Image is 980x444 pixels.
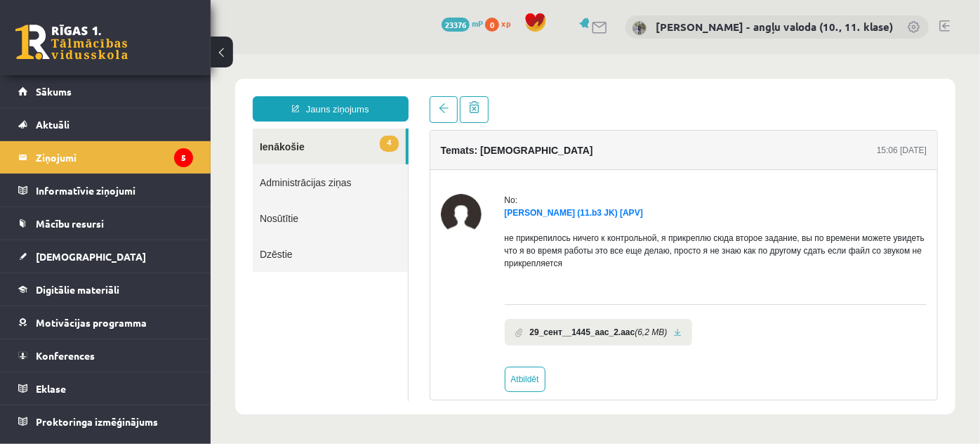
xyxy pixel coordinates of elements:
[36,85,72,98] span: Sākums
[442,18,483,29] a: 23376 mP
[230,140,271,181] img: Polīna Pērkone
[656,20,893,34] a: [PERSON_NAME] - angļu valoda (10., 11. klase)
[15,25,128,60] a: Rīgas 1. Tālmācības vidusskola
[294,178,717,216] p: не прикрепилось ничего к контрольной, я прикреплю сюда второе задание, вы по времени можете увиде...
[36,250,146,263] span: [DEMOGRAPHIC_DATA]
[169,81,187,98] span: 4
[319,272,425,285] b: 29_сент__1445_aac_2.aac
[36,118,69,131] span: Aktuāli
[42,74,195,110] a: 4Ienākošie
[18,372,193,405] a: Eklase
[36,415,158,428] span: Proktoringa izmēģinājums
[18,108,193,141] a: Aktuāli
[18,75,193,107] a: Sākums
[36,349,95,362] span: Konferences
[472,18,483,29] span: mP
[42,182,197,218] a: Dzēstie
[18,405,193,438] a: Proktoringa izmēģinājums
[36,217,104,230] span: Mācību resursi
[18,141,193,174] a: Ziņojumi5
[485,18,499,32] span: 0
[18,306,193,339] a: Motivācijas programma
[36,141,193,174] legend: Ziņojumi
[18,339,193,372] a: Konferences
[36,382,66,395] span: Eklase
[666,90,716,103] div: 15:06 [DATE]
[424,272,456,285] i: (6,2 MB)
[633,21,647,35] img: Alla Bautre - angļu valoda (10., 11. klase)
[294,313,335,338] a: Atbildēt
[294,154,432,164] a: [PERSON_NAME] (11.b3 JK) [APV]
[442,18,470,32] span: 23376
[485,18,517,29] a: 0 xp
[42,42,198,67] a: Jauns ziņojums
[230,91,383,102] h4: Temats: [DEMOGRAPHIC_DATA]
[36,174,193,207] legend: Informatīvie ziņojumi
[36,316,147,329] span: Motivācijas programma
[42,110,197,146] a: Administrācijas ziņas
[18,207,193,240] a: Mācību resursi
[18,273,193,306] a: Digitālie materiāli
[36,283,119,296] span: Digitālie materiāli
[42,146,197,182] a: Nosūtītie
[18,174,193,207] a: Informatīvie ziņojumi
[294,140,717,152] div: No:
[501,18,510,29] span: xp
[18,240,193,273] a: [DEMOGRAPHIC_DATA]
[174,148,193,167] i: 5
